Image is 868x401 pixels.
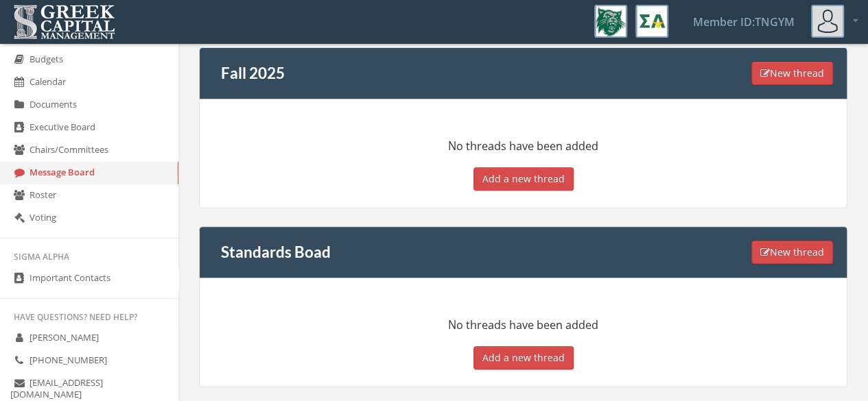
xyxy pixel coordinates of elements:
[473,346,574,369] button: Add a new thread
[751,62,833,85] button: New thread
[221,64,285,82] a: Fall 2025
[217,137,830,156] p: No threads have been added
[473,167,574,191] button: Add a new thread
[677,1,811,43] a: Member ID: TNGYM
[221,243,331,261] a: Standards Boad
[217,316,830,335] p: No threads have been added
[751,241,833,264] button: New thread
[30,331,99,343] span: [PERSON_NAME]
